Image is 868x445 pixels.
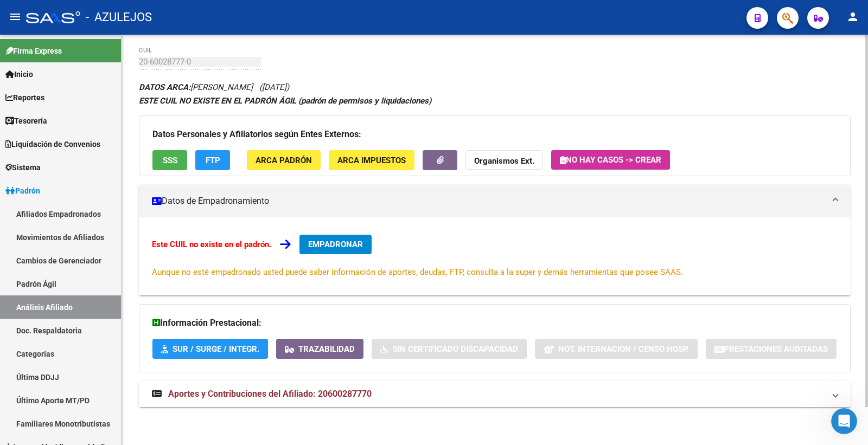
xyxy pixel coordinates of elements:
[168,389,372,399] span: Aportes y Contribuciones del Afiliado: 20600287770
[846,10,859,23] mat-icon: person
[831,408,857,434] iframe: Intercom live chat
[465,150,543,170] button: Organismos Ext.
[276,339,363,359] button: Trazabilidad
[706,339,837,359] button: Prestaciones Auditadas
[5,138,100,150] span: Liquidación de Convenios
[558,344,689,354] span: Not. Internacion / Censo Hosp.
[724,344,828,354] span: Prestaciones Auditadas
[152,150,187,170] button: SSS
[86,5,152,29] span: - AZULEJOS
[393,344,518,354] span: Sin Certificado Discapacidad
[535,339,698,359] button: Not. Internacion / Censo Hosp.
[5,162,41,173] span: Sistema
[152,127,837,142] h3: Datos Personales y Afiliatorios según Entes Externos:
[259,82,289,92] span: ([DATE])
[139,82,253,92] span: [PERSON_NAME]
[337,156,406,165] span: ARCA Impuestos
[152,339,268,359] button: SUR / SURGE / INTEGR.
[299,235,372,254] button: EMPADRONAR
[256,156,312,165] span: ARCA Padrón
[5,68,33,80] span: Inicio
[152,315,837,331] h3: Información Prestacional:
[5,45,62,57] span: Firma Express
[372,339,527,359] button: Sin Certificado Discapacidad
[152,240,271,249] strong: Este CUIL no existe en el padrón.
[173,344,259,354] span: SUR / SURGE / INTEGR.
[152,195,825,207] mat-panel-title: Datos de Empadronamiento
[139,217,851,295] div: Datos de Empadronamiento
[5,185,40,197] span: Padrón
[5,92,44,104] span: Reportes
[152,267,683,277] span: Aunque no esté empadronado usted puede saber información de aportes, deudas, FTP, consulta a la s...
[139,82,190,92] strong: DATOS ARCA:
[560,155,661,165] span: No hay casos -> Crear
[139,96,431,106] strong: ESTE CUIL NO EXISTE EN EL PADRÓN ÁGIL (padrón de permisos y liquidaciones)
[139,185,851,217] mat-expansion-panel-header: Datos de Empadronamiento
[5,115,47,127] span: Tesorería
[206,156,220,165] span: FTP
[298,344,355,354] span: Trazabilidad
[308,240,363,249] span: EMPADRONAR
[329,150,414,170] button: ARCA Impuestos
[163,156,177,165] span: SSS
[195,150,230,170] button: FTP
[551,150,670,170] button: No hay casos -> Crear
[9,10,22,23] mat-icon: menu
[139,381,851,407] mat-expansion-panel-header: Aportes y Contribuciones del Afiliado: 20600287770
[474,156,534,166] strong: Organismos Ext.
[247,150,321,170] button: ARCA Padrón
